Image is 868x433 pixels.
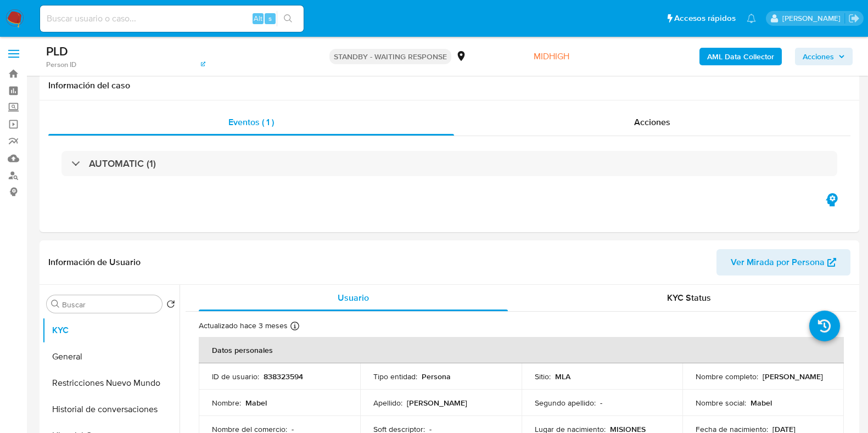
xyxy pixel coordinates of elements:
[42,396,180,423] button: Historial de conversaciones
[534,50,569,63] span: MIDHIGH
[40,12,304,26] input: Buscar usuario o caso...
[747,14,756,23] a: Notificaciones
[48,80,850,91] h1: Información del caso
[422,372,451,381] p: Persona
[46,60,76,70] b: Person ID
[42,370,180,396] button: Restricciones Nuevo Mundo
[264,372,303,381] p: 838323594
[407,398,467,408] p: [PERSON_NAME]
[555,372,570,381] p: MLA
[46,42,68,60] b: PLD
[803,48,834,65] span: Acciones
[696,372,758,381] p: Nombre completo :
[51,300,60,308] button: Buscar
[228,116,274,128] span: Eventos ( 1 )
[535,398,596,408] p: Segundo apellido :
[848,13,860,24] a: Salir
[245,398,267,408] p: Mabel
[674,13,736,24] span: Accesos rápidos
[62,300,158,310] input: Buscar
[277,11,299,26] button: search-icon
[763,372,823,381] p: [PERSON_NAME]
[795,48,853,65] button: Acciones
[600,398,602,408] p: -
[731,249,825,275] span: Ver Mirada por Persona
[373,372,417,381] p: Tipo entidad :
[166,300,175,312] button: Volver al orden por defecto
[634,116,670,128] span: Acciones
[696,398,746,408] p: Nombre social :
[373,398,402,408] p: Apellido :
[42,344,180,370] button: General
[79,60,205,70] a: bb72f03f8a1dec8580235ca6b964eb91
[535,372,551,381] p: Sitio :
[329,49,451,64] p: STANDBY - WAITING RESPONSE
[48,257,141,268] h1: Información de Usuario
[782,13,844,24] p: noelia.huarte@mercadolibre.com
[488,50,569,63] span: Riesgo PLD:
[667,291,711,304] span: KYC Status
[338,291,369,304] span: Usuario
[707,48,774,65] b: AML Data Collector
[456,50,484,63] div: MLA
[68,47,175,58] span: # mAWpxzcTJZLgA6gjV7wU557s
[268,13,272,24] span: s
[42,317,180,344] button: KYC
[699,48,782,65] button: AML Data Collector
[212,372,259,381] p: ID de usuario :
[212,398,241,408] p: Nombre :
[199,320,288,331] p: Actualizado hace 3 meses
[61,151,837,176] div: AUTOMATIC (1)
[199,337,844,363] th: Datos personales
[716,249,850,275] button: Ver Mirada por Persona
[751,398,772,408] p: Mabel
[254,13,262,24] span: Alt
[89,158,156,170] h3: AUTOMATIC (1)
